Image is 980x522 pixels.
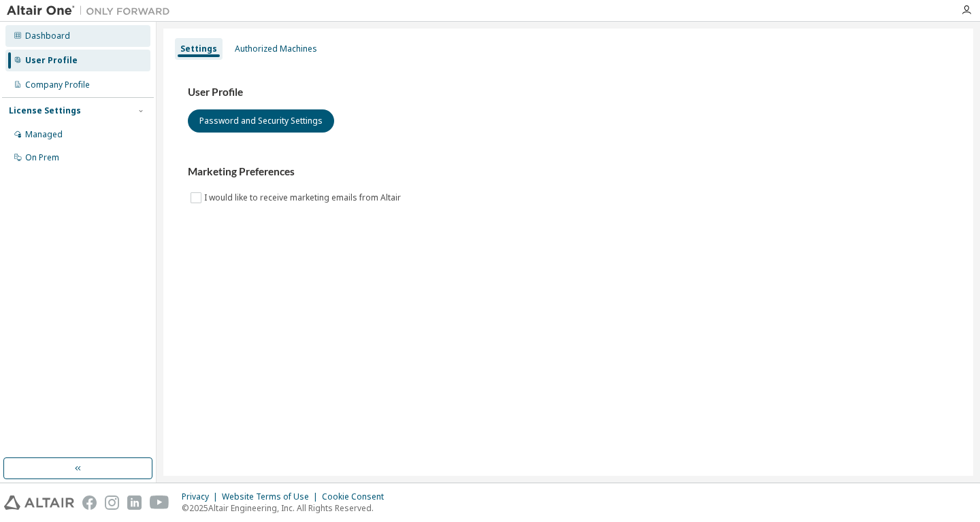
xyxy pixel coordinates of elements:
[188,86,949,99] h3: User Profile
[105,495,119,510] img: instagram.svg
[25,80,90,90] div: Company Profile
[204,190,404,206] label: I would like to receive marketing emails from Altair
[150,495,169,510] img: youtube.svg
[4,495,74,510] img: altair_logo.svg
[9,105,81,116] div: License Settings
[25,152,59,163] div: On Prem
[25,129,63,140] div: Managed
[82,495,97,510] img: facebook.svg
[127,495,142,510] img: linkedin.svg
[182,502,392,514] p: © 2025 Altair Engineering, Inc. All Rights Reserved.
[188,165,949,179] h3: Marketing Preferences
[25,31,70,41] div: Dashboard
[222,491,322,502] div: Website Terms of Use
[188,109,334,133] button: Password and Security Settings
[180,43,217,54] div: Settings
[7,4,177,18] img: Altair One
[235,43,317,54] div: Authorized Machines
[25,55,78,66] div: User Profile
[182,491,222,502] div: Privacy
[322,491,392,502] div: Cookie Consent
